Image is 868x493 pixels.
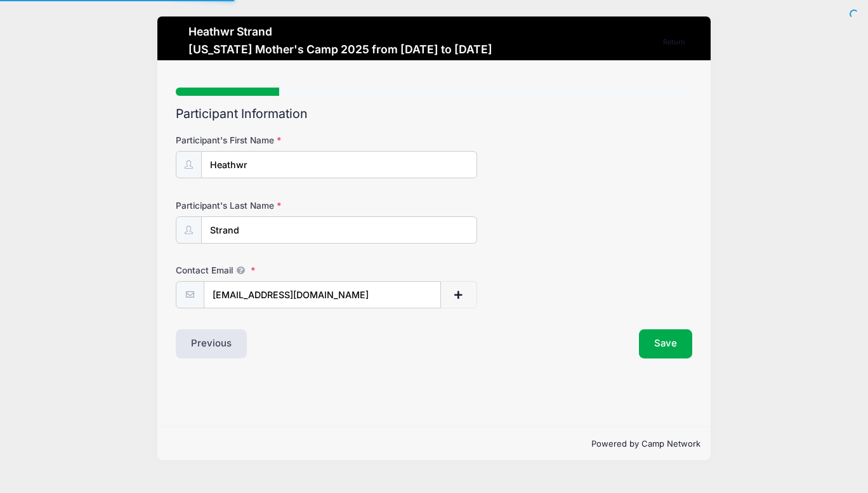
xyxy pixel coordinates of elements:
[176,264,348,277] label: Contact Email
[204,281,441,308] input: email@email.com
[168,438,700,450] p: Powered by Camp Network
[176,134,348,147] label: Participant's First Name
[201,216,477,244] input: Participant's Last Name
[188,43,492,56] h3: [US_STATE] Mother's Camp 2025 from [DATE] to [DATE]
[639,329,692,358] button: Save
[176,107,692,121] h2: Participant Information
[233,265,248,275] span: We will send confirmations, payment reminders, and custom email messages to each address listed. ...
[176,199,348,212] label: Participant's Last Name
[176,329,247,358] button: Previous
[201,151,477,178] input: Participant's First Name
[188,25,492,38] h3: Heathwr Strand
[657,35,692,50] a: Return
